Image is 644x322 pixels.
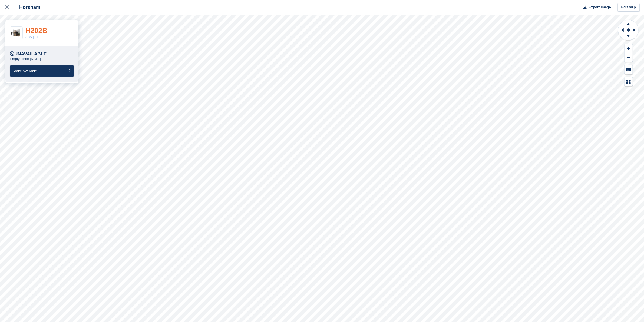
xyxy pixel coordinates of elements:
[589,5,611,10] span: Export Image
[625,53,633,62] button: Zoom Out
[625,44,633,53] button: Zoom In
[10,57,41,61] p: Empty since [DATE]
[625,77,633,86] button: Map Legend
[10,51,47,57] div: Unavailable
[10,28,22,38] img: 32-sqft-unit.jpg
[25,35,38,39] a: 32Sq.Ft
[625,65,633,74] button: Keyboard Shortcuts
[580,3,611,12] button: Export Image
[617,3,640,12] a: Edit Map
[13,69,37,73] span: Make Available
[25,26,47,35] a: H202B
[14,4,40,11] div: Horsham
[10,65,74,77] button: Make Available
